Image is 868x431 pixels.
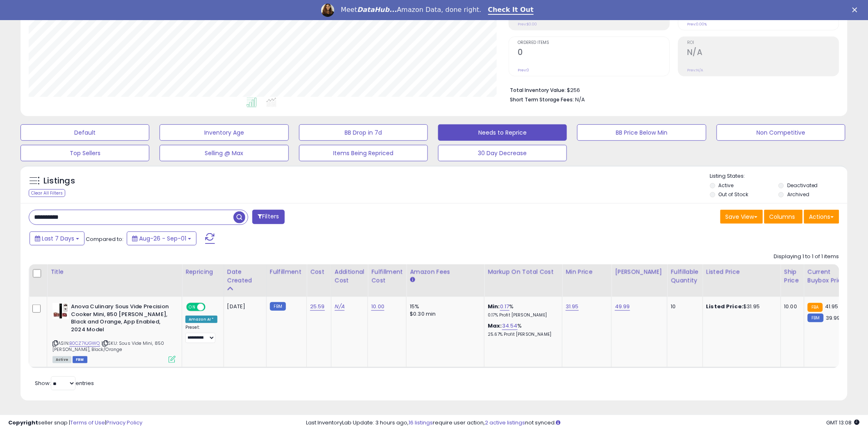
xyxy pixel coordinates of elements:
div: [PERSON_NAME] [615,268,664,276]
a: Check It Out [488,6,534,15]
b: Max: [488,322,502,330]
i: DataHub... [357,6,397,14]
small: Prev: $0.00 [518,22,537,27]
h2: 0 [518,48,669,59]
label: Deactivated [787,182,818,189]
p: Listing States: [710,172,847,180]
span: All listings currently available for purchase on Amazon [53,356,71,363]
button: Non Competitive [717,124,845,141]
small: Amazon Fees. [410,276,415,284]
div: Title [50,268,178,276]
div: seller snap | | [8,419,142,427]
a: 25.59 [310,303,325,311]
div: [DATE] [227,303,260,310]
img: Profile image for Georgie [321,4,334,17]
small: Prev: N/A [687,68,703,73]
span: 41.95 [825,303,838,310]
div: Listed Price [706,268,777,276]
div: Additional Cost [335,268,365,285]
div: Current Buybox Price [808,268,850,285]
div: Fulfillable Quantity [671,268,699,285]
a: 2 active listings [485,419,525,426]
button: Items Being Repriced [299,145,428,161]
div: Markup on Total Cost [488,268,559,276]
small: FBM [808,314,824,322]
p: 0.17% Profit [PERSON_NAME] [488,312,556,318]
div: Clear All Filters [29,189,65,197]
a: 31.95 [566,303,579,311]
div: Min Price [566,268,608,276]
div: Date Created [227,268,263,285]
small: Prev: 0 [518,68,529,73]
div: Meet Amazon Data, done right. [341,6,482,14]
small: FBA [808,303,823,312]
a: 16 listings [409,419,433,426]
div: 10 [671,303,696,310]
div: 10.00 [784,303,798,310]
span: OFF [204,304,217,311]
a: Terms of Use [70,419,105,426]
div: Fulfillment [270,268,303,276]
button: Save View [720,210,763,224]
small: Prev: 0.00% [687,22,707,27]
div: Ship Price [784,268,801,285]
h5: Listings [43,175,75,187]
div: Amazon Fees [410,268,481,276]
small: FBM [270,302,286,311]
a: 10.00 [371,303,384,311]
span: Last 7 Days [42,234,74,243]
b: Short Term Storage Fees: [510,96,574,103]
a: B0CZ7KJGWQ [69,340,100,347]
div: Displaying 1 to 1 of 1 items [774,253,839,261]
button: Default [21,124,149,141]
button: 30 Day Decrease [438,145,567,161]
span: Ordered Items [518,41,669,45]
span: 2025-09-9 13:08 GMT [827,419,860,426]
th: The percentage added to the cost of goods (COGS) that forms the calculator for Min & Max prices. [484,264,562,297]
b: Listed Price: [706,303,744,310]
div: Last InventoryLab Update: 3 hours ago, require user action, not synced. [306,419,860,427]
button: Top Sellers [21,145,149,161]
div: ASIN: [53,303,176,362]
span: FBM [73,356,87,363]
a: N/A [335,303,345,311]
button: Columns [764,210,803,224]
span: Show: entries [35,379,94,387]
span: Columns [770,213,795,221]
span: ROI [687,41,839,45]
button: BB Price Below Min [577,124,706,141]
button: Inventory Age [160,124,288,141]
a: 49.99 [615,303,630,311]
label: Archived [787,191,809,198]
span: 39.99 [826,314,841,322]
div: % [488,303,556,318]
button: Aug-26 - Sep-01 [127,232,196,245]
div: $31.95 [706,303,774,310]
button: Needs to Reprice [438,124,567,141]
a: 0.17 [500,303,509,311]
span: Compared to: [86,235,123,243]
p: 25.67% Profit [PERSON_NAME] [488,332,556,337]
h2: N/A [687,48,839,59]
button: Selling @ Max [160,145,288,161]
div: Fulfillment Cost [371,268,403,285]
li: $256 [510,85,833,94]
span: | SKU: Sous Vide Mini, 850 [PERSON_NAME], Black/Orange [53,340,164,352]
div: Repricing [185,268,220,276]
a: 34.54 [502,322,518,330]
span: Aug-26 - Sep-01 [139,234,186,243]
div: $0.30 min [410,310,478,318]
button: Actions [804,210,839,224]
button: Last 7 Days [30,232,85,245]
b: Total Inventory Value: [510,87,566,94]
b: Min: [488,303,500,310]
div: 15% [410,303,478,310]
label: Active [719,182,734,189]
button: BB Drop in 7d [299,124,428,141]
label: Out of Stock [719,191,749,198]
img: 41iahV5ev4L._SL40_.jpg [53,303,69,319]
div: Cost [310,268,328,276]
a: Privacy Policy [106,419,142,426]
span: N/A [575,96,585,103]
span: ON [187,304,197,311]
